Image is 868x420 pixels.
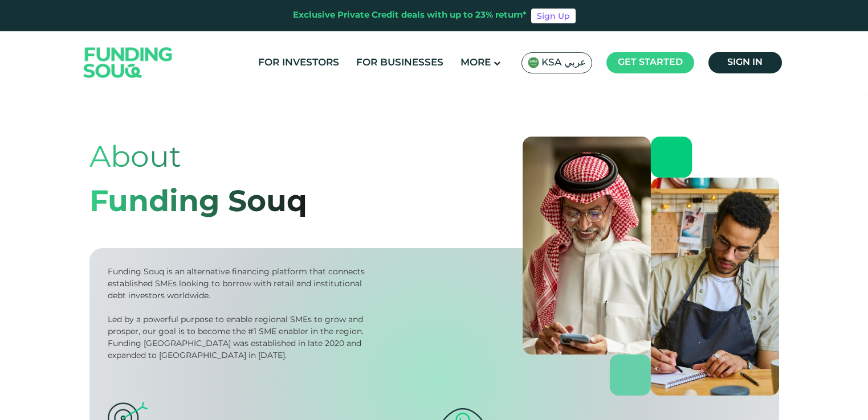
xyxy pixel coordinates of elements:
[541,56,586,69] span: KSA عربي
[89,181,307,225] div: Funding Souq
[523,137,779,396] img: about-us-banner
[72,34,184,92] img: Logo
[531,9,576,23] a: Sign Up
[255,53,342,72] a: For Investors
[108,266,369,302] div: Funding Souq is an alternative financing platform that connects established SMEs looking to borro...
[108,314,369,362] div: Led by a powerful purpose to enable regional SMEs to grow and prosper, our goal is to become the ...
[89,137,307,181] div: About
[618,58,683,67] span: Get started
[528,57,539,68] img: SA Flag
[708,52,782,73] a: Sign in
[353,53,446,72] a: For Businesses
[293,9,527,22] div: Exclusive Private Credit deals with up to 23% return*
[727,58,763,67] span: Sign in
[461,58,491,68] span: More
